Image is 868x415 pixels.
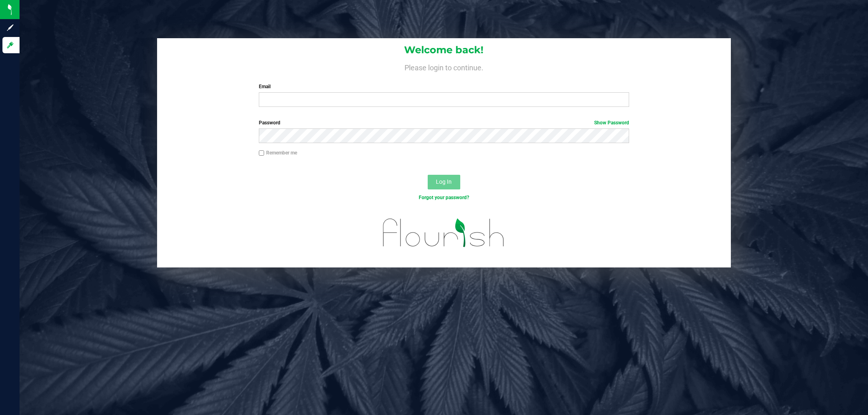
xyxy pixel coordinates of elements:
[6,41,14,49] inline-svg: Log in
[372,210,516,256] img: flourish_logo.svg
[259,150,265,156] input: Remember me
[157,45,731,55] h1: Welcome back!
[259,149,297,156] label: Remember me
[594,120,629,126] a: Show Password
[428,175,460,189] button: Log In
[259,83,629,90] label: Email
[259,120,280,126] span: Password
[157,62,731,72] h4: Please login to continue.
[419,195,469,200] a: Forgot your password?
[436,178,452,185] span: Log In
[6,24,14,32] inline-svg: Sign up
